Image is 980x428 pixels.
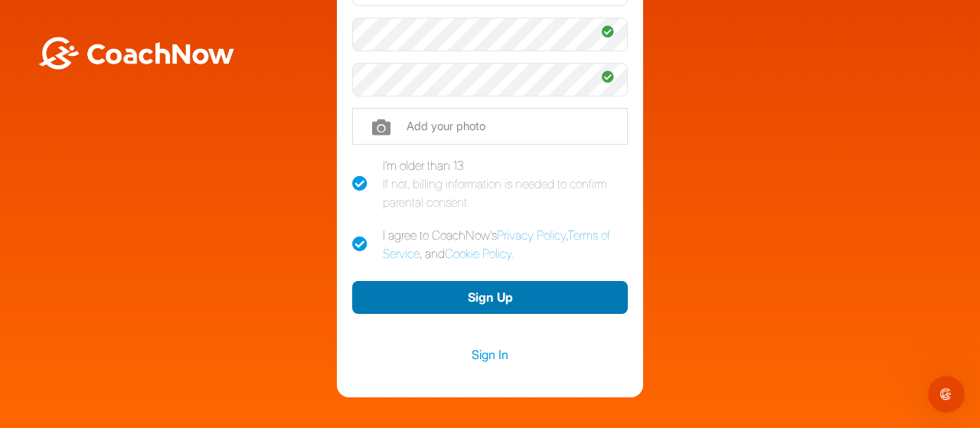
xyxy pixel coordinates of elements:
[352,226,628,263] label: I agree to CoachNow's , , and .
[37,37,236,70] img: BwLJSsUCoWCh5upNqxVrqldRgqLPVwmV24tXu5FoVAoFEpwwqQ3VIfuoInZCoVCoTD4vwADAC3ZFMkVEQFDAAAAAElFTkSuQmCC
[445,246,511,261] a: Cookie Policy
[352,281,628,314] button: Sign Up
[928,376,965,413] iframe: Intercom live chat
[383,175,628,211] div: If not, billing information is needed to confirm parental consent.
[352,345,628,364] a: Sign In
[497,227,566,243] a: Privacy Policy
[383,156,628,211] div: I'm older than 13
